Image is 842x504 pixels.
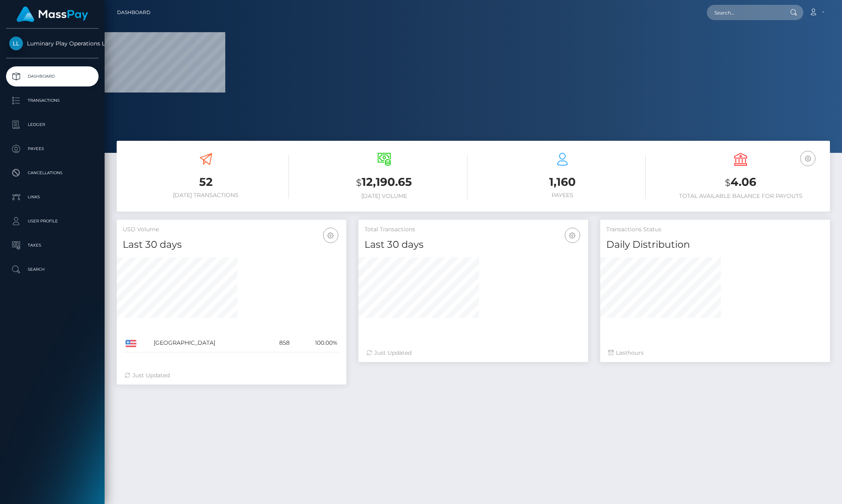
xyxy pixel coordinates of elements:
[364,226,582,234] h5: Total Transactions
[9,191,95,203] p: Links
[16,6,88,22] img: MassPay Logo
[480,174,646,190] h3: 1,160
[9,119,95,131] p: Ledger
[6,91,99,111] a: Transactions
[6,139,99,159] a: Payees
[9,215,95,227] p: User Profile
[123,174,289,190] h3: 52
[356,177,362,188] small: $
[9,70,95,82] p: Dashboard
[151,334,265,352] td: [GEOGRAPHIC_DATA]
[658,174,824,191] h3: 4.06
[301,174,467,191] h3: 12,190.65
[125,371,338,380] div: Just Updated
[123,192,289,199] h6: [DATE] Transactions
[608,349,822,357] div: Last hours
[265,334,292,352] td: 858
[6,235,99,255] a: Taxes
[9,263,95,276] p: Search
[123,226,340,234] h5: USD Volume
[9,95,95,107] p: Transactions
[126,340,136,347] img: US.png
[301,193,467,200] h6: [DATE] Volume
[6,259,99,280] a: Search
[606,226,824,234] h5: Transactions Status
[6,115,99,135] a: Ledger
[6,40,99,47] span: Luminary Play Operations Limited
[725,177,731,188] small: $
[480,192,646,199] h6: Payees
[364,238,582,252] h4: Last 30 days
[117,4,150,21] a: Dashboard
[6,66,99,86] a: Dashboard
[123,238,340,252] h4: Last 30 days
[9,37,23,50] img: Luminary Play Operations Limited
[658,193,824,200] h6: Total Available Balance for Payouts
[6,211,99,231] a: User Profile
[9,239,95,251] p: Taxes
[9,167,95,179] p: Cancellations
[9,143,95,155] p: Payees
[707,5,782,20] input: Search...
[6,187,99,207] a: Links
[366,349,580,357] div: Just Updated
[292,334,340,352] td: 100.00%
[6,163,99,183] a: Cancellations
[606,238,824,252] h4: Daily Distribution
